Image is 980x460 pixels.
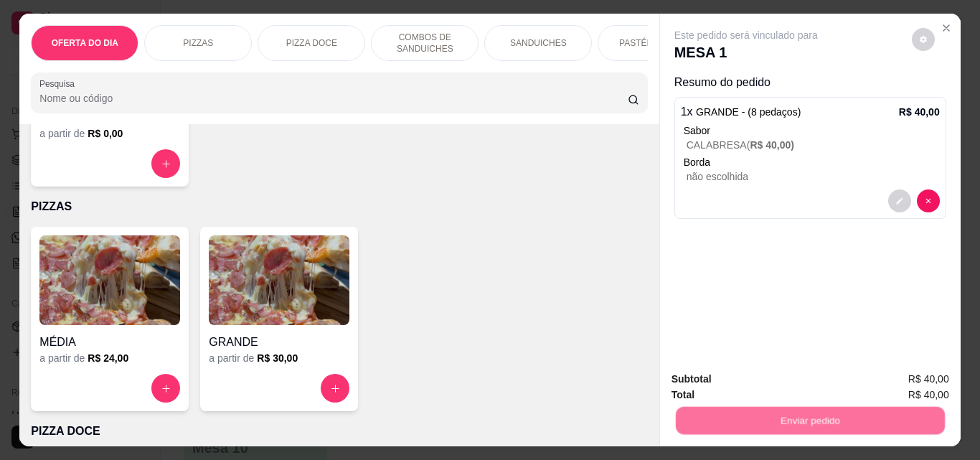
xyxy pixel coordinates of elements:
p: PASTÉIS (14cm) [619,37,684,49]
button: decrease-product-quantity [912,28,935,51]
p: Resumo do pedido [674,74,946,91]
h4: GRANDE [209,334,349,351]
p: PIZZA DOCE [31,423,647,440]
label: Pesquisa [39,78,80,90]
strong: Total [672,389,694,400]
button: Enviar pedido [675,406,944,434]
h4: MÉDIA [39,334,180,351]
button: increase-product-quantity [151,374,180,403]
div: a partir de [39,126,180,141]
p: R$ 40,00 [899,105,940,119]
img: product-image [39,235,180,325]
button: increase-product-quantity [321,374,349,403]
p: COMBOS DE SANDUICHES [383,32,466,55]
p: PIZZAS [183,37,213,49]
p: 1 x [681,103,801,121]
div: a partir de [39,351,180,365]
button: decrease-product-quantity [888,189,911,212]
h6: R$ 24,00 [88,351,128,365]
span: GRANDE - (8 pedaços) [696,106,801,118]
p: MESA 1 [674,42,818,62]
p: Borda [684,155,940,169]
button: increase-product-quantity [151,149,180,178]
p: SANDUICHES [510,37,567,49]
input: Pesquisa [39,91,628,105]
p: Este pedido será vinculado para [674,28,818,42]
span: R$ 40,00 ) [750,139,794,151]
h6: R$ 0,00 [88,126,123,141]
button: decrease-product-quantity [917,189,940,212]
p: PIZZAS [31,198,647,215]
h6: R$ 30,00 [257,351,298,365]
p: não escolhida [687,169,940,184]
p: PIZZA DOCE [286,37,337,49]
div: Sabor [684,123,940,138]
p: OFERTA DO DIA [52,37,118,49]
div: a partir de [209,351,349,365]
img: product-image [209,235,349,325]
p: CALABRESA ( [687,138,940,152]
button: Close [935,17,958,39]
